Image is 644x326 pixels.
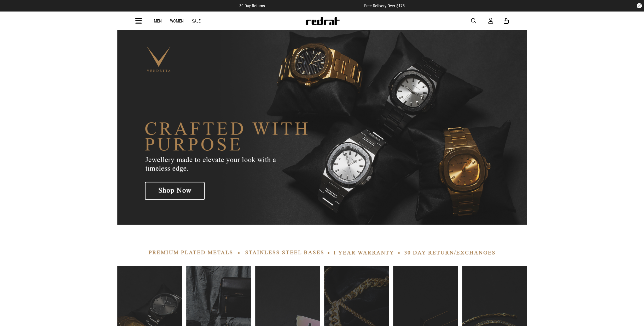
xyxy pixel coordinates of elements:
[239,3,265,8] span: 30 Day Returns
[117,233,527,258] div: 1 / 1
[117,30,527,225] div: 1 / 1
[154,19,162,24] a: Men
[305,17,340,25] img: Redrat logo
[170,19,184,24] a: Women
[192,19,201,24] a: Sale
[275,3,354,8] iframe: Customer reviews powered by Trustpilot
[364,3,405,8] span: Free Delivery Over $175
